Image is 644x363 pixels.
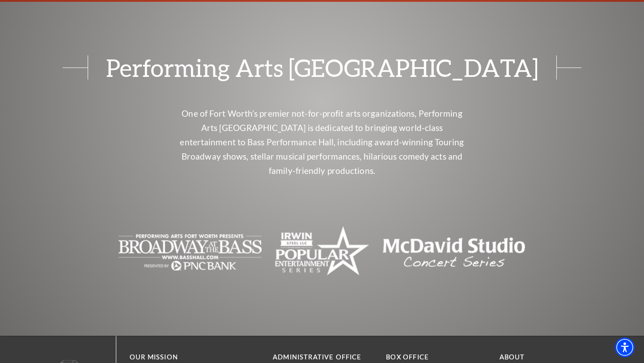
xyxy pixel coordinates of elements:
img: The image is completely blank with no visible content. [275,223,369,282]
img: Text logo for "McDavid Studio Concert Series" in a clean, modern font. [382,226,525,279]
div: Accessibility Menu [615,338,635,357]
p: One of Fort Worth’s premier not-for-profit arts organizations, Performing Arts [GEOGRAPHIC_DATA] ... [177,106,467,178]
a: The image is blank or empty. - open in a new tab [119,246,262,256]
p: BOX OFFICE [386,352,486,363]
p: Administrative Office [273,352,373,363]
a: Text logo for "McDavid Studio Concert Series" in a clean, modern font. - open in a new tab [382,246,525,256]
span: Performing Arts [GEOGRAPHIC_DATA] [88,55,557,80]
p: OUR MISSION [130,352,241,363]
img: The image is blank or empty. [119,226,262,279]
a: About [500,353,525,361]
a: The image is completely blank with no visible content. - open in a new tab [275,246,369,256]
